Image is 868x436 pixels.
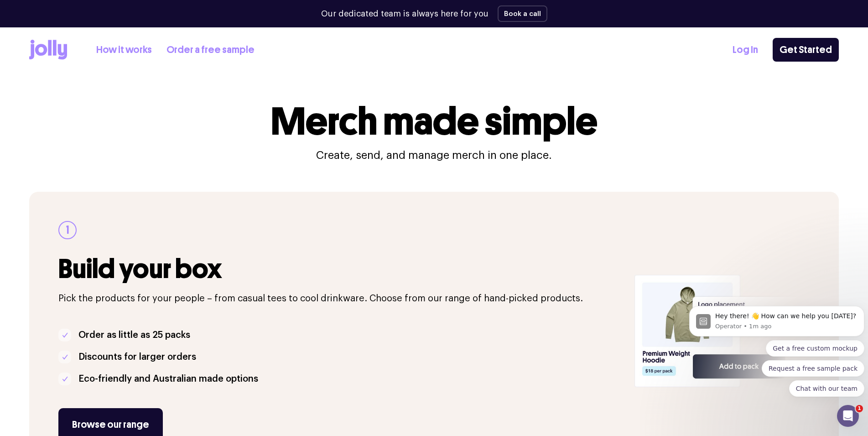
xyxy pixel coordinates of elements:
a: Get Started [773,38,839,62]
a: Log In [733,42,758,58]
iframe: Intercom notifications message [686,276,868,411]
p: Our dedicated team is always here for you [321,8,489,20]
p: Pick the products for your people – from casual tees to cool drinkware. Choose from our range of ... [58,291,624,306]
a: How it works [96,42,152,58]
button: Book a call [498,5,547,22]
p: Discounts for larger orders [78,350,196,364]
span: 1 [856,405,863,412]
h1: Merch made simple [271,102,598,141]
a: Order a free sample [166,42,255,58]
p: Create, send, and manage merch in one place. [316,148,552,163]
h3: Build your box [58,254,624,284]
div: 1 [58,221,77,239]
p: Order as little as 25 packs [78,328,190,342]
p: Eco-friendly and Australian made options [78,372,258,386]
iframe: Intercom live chat [837,405,859,427]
